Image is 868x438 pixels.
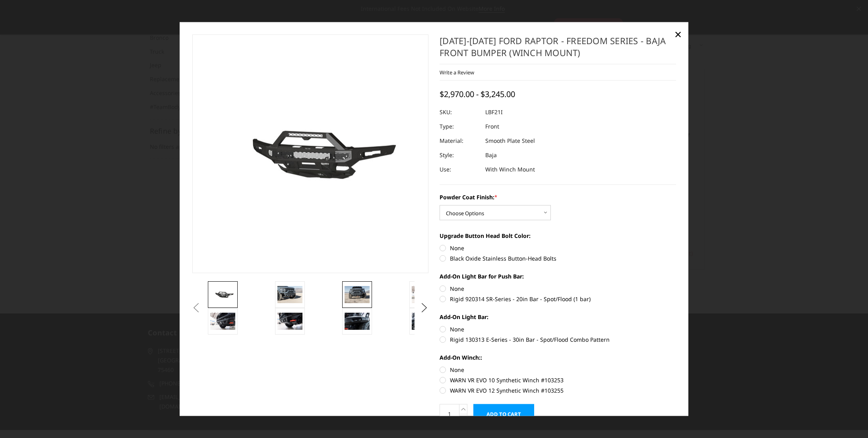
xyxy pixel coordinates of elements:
label: Add-On Light Bar for Push Bar: [440,272,676,280]
dd: LBF21I [485,105,503,119]
label: None [440,325,676,333]
dt: SKU: [440,105,479,119]
img: 2021-2025 Ford Raptor - Freedom Series - Baja Front Bumper (winch mount) [345,286,370,303]
label: WARN VR EVO 10 Synthetic Winch #103253 [440,376,676,384]
a: Close [672,28,684,41]
img: 2021-2025 Ford Raptor - Freedom Series - Baja Front Bumper (winch mount) [277,313,302,329]
dd: Smooth Plate Steel [485,133,535,148]
input: Add to Cart [473,404,534,424]
img: 2021-2025 Ford Raptor - Freedom Series - Baja Front Bumper (winch mount) [210,288,235,300]
img: 2021-2025 Ford Raptor - Freedom Series - Baja Front Bumper (winch mount) [412,286,437,303]
dt: Style: [440,148,479,162]
img: 2021-2025 Ford Raptor - Freedom Series - Baja Front Bumper (winch mount) [412,313,437,329]
label: Powder Coat Finish: [440,193,676,201]
label: Black Oxide Stainless Button-Head Bolts [440,254,676,262]
label: Rigid 130313 E-Series - 30in Bar - Spot/Flood Combo Pattern [440,335,676,343]
img: 2021-2025 Ford Raptor - Freedom Series - Baja Front Bumper (winch mount) [345,313,370,329]
dt: Use: [440,162,479,176]
label: Add-On Winch:: [440,353,676,361]
a: Write a Review [440,68,474,76]
label: Add-On Light Bar: [440,312,676,321]
button: Previous [190,302,202,314]
span: × [674,25,682,43]
label: None [440,365,676,374]
dd: With Winch Mount [485,162,535,176]
img: 2021-2025 Ford Raptor - Freedom Series - Baja Front Bumper (winch mount) [277,286,302,303]
button: Next [418,302,430,314]
label: Rigid 920314 SR-Series - 20in Bar - Spot/Flood (1 bar) [440,294,676,303]
label: WARN VR EVO 12 Synthetic Winch #103255 [440,386,676,394]
span: $2,970.00 - $3,245.00 [440,88,515,99]
a: 2021-2025 Ford Raptor - Freedom Series - Baja Front Bumper (winch mount) [192,35,429,273]
dd: Baja [485,148,497,162]
dt: Material: [440,133,479,148]
dt: Type: [440,119,479,133]
label: None [440,243,676,252]
label: Upgrade Button Head Bolt Color: [440,231,676,239]
dd: Front [485,119,499,133]
label: None [440,284,676,292]
img: 2021-2025 Ford Raptor - Freedom Series - Baja Front Bumper (winch mount) [210,313,235,329]
h1: [DATE]-[DATE] Ford Raptor - Freedom Series - Baja Front Bumper (winch mount) [440,35,676,64]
